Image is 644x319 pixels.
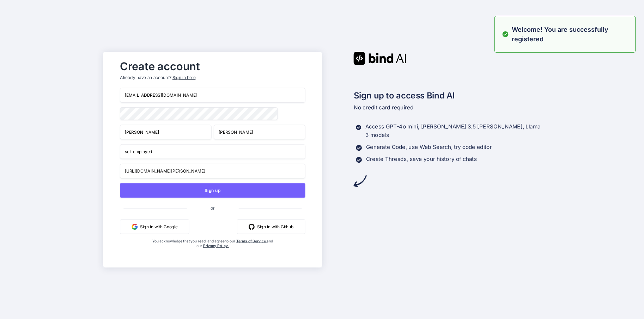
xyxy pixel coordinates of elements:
[132,223,138,229] img: google
[353,52,406,65] img: Bind AI logo
[120,88,305,103] input: Email
[120,61,305,71] h2: Create account
[120,183,305,198] button: Sign up
[120,144,305,159] input: Your company name
[151,239,274,263] div: You acknowledge that you read, and agree to our and our
[353,103,541,112] p: No credit card required
[172,74,195,80] div: Sign in here
[187,200,238,215] span: or
[512,25,631,44] p: Welcome! You are successfully registered
[203,243,229,248] a: Privacy Policy.
[214,125,305,139] input: Last Name
[237,219,305,234] button: Sign in with Github
[353,89,541,102] h2: Sign up to access Bind AI
[365,122,541,139] p: Access GPT-4o mini, [PERSON_NAME] 3.5 [PERSON_NAME], Llama 3 models
[249,223,255,229] img: github
[366,143,492,151] p: Generate Code, use Web Search, try code editor
[366,155,477,163] p: Create Threads, save your history of chats
[120,163,305,178] input: Company website
[120,125,211,139] input: First Name
[236,239,267,243] a: Terms of Service
[353,174,366,187] img: arrow
[120,219,189,234] button: Sign in with Google
[120,74,305,80] p: Already have an account?
[502,25,509,44] img: alert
